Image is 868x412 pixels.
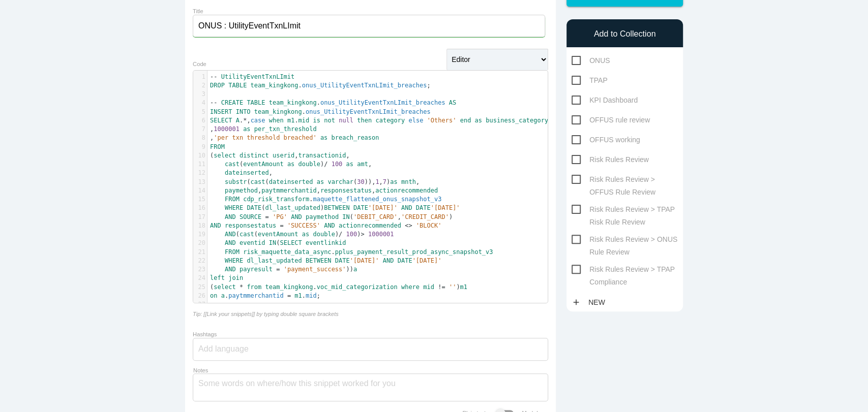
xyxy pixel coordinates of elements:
[193,134,207,142] div: 8
[265,213,268,220] span: =
[324,204,350,211] span: BETWEEN
[416,204,431,211] span: DATE
[375,187,438,194] span: actionrecommended
[210,161,372,168] span: ( ) ,
[193,213,207,221] div: 17
[251,178,265,185] span: cast
[427,117,456,124] span: 'Others'
[287,161,294,168] span: as
[210,152,350,159] span: ( , ,
[214,134,316,141] span: 'per txn threshold breached'
[193,311,339,317] i: Tip: [[Link your snippets]] by typing double square brackets
[210,82,431,89] span: . ;
[214,152,235,159] span: select
[317,178,324,185] span: as
[251,82,298,89] span: team_kingkong
[302,231,309,238] span: as
[243,248,331,256] span: risk_maquette_data_async
[401,178,416,185] span: mnth
[221,73,295,80] span: UtilityEventTxnLImit
[306,257,332,264] span: BETWEEN
[251,117,265,124] span: case
[273,152,294,159] span: userid
[228,274,243,281] span: join
[210,248,493,256] span: .
[225,257,243,264] span: WHERE
[331,134,379,141] span: breach_reason
[193,292,207,300] div: 26
[269,117,284,124] span: when
[265,204,320,211] span: dl_last_updated
[210,73,217,80] span: --
[225,248,240,256] span: FROM
[243,161,283,168] span: eventAmount
[193,90,207,99] div: 3
[350,257,379,264] span: '[DATE]'
[339,117,353,124] span: null
[306,108,431,115] span: onus_UtilityEventTxnLImit_breaches
[193,61,206,67] label: Code
[193,239,207,247] div: 20
[572,233,678,246] span: Risk Rules Review > ONUS Rule Review
[361,231,364,238] span: >
[193,178,207,186] div: 13
[398,257,412,264] span: DATE
[449,99,456,106] span: AS
[412,257,441,264] span: '[DATE]'
[225,161,240,168] span: cast
[261,187,316,194] span: paytmmerchantid
[193,151,207,160] div: 10
[449,283,456,291] span: ''
[572,29,678,39] h6: Add to Collection
[405,222,412,229] span: <>
[339,231,342,238] span: /
[320,99,445,106] span: onus_UtilityEventTxnLImit_breaches
[210,274,225,281] span: left
[368,204,398,211] span: '[DATE]'
[572,173,678,186] span: Risk Rules Review > OFFUS Rule Review
[254,125,317,133] span: per_txn_threshold
[353,204,368,211] span: DATE
[193,331,217,337] label: Hashtags
[210,134,379,141] span: ,
[306,213,339,220] span: paymethod
[486,117,548,124] span: business_category
[193,248,207,257] div: 21
[313,231,335,238] span: double
[210,196,441,203] span: .
[236,117,240,124] span: A
[240,239,265,246] span: eventid
[193,15,545,37] input: What does this code do?
[210,187,438,194] span: , , ,
[375,117,405,124] span: category
[401,204,412,211] span: AND
[243,125,250,133] span: as
[225,169,269,176] span: dateinserted
[193,81,207,90] div: 2
[243,196,309,203] span: cdp_risk_transform
[572,54,610,67] span: ONUS
[210,99,460,106] span: .
[269,99,317,106] span: team_kingkong
[390,178,397,185] span: as
[353,266,357,273] span: a
[294,292,302,299] span: m1
[193,265,207,274] div: 23
[280,222,283,229] span: =
[247,283,261,291] span: from
[572,134,640,146] span: OFFUS working
[210,82,225,89] span: DROP
[225,178,247,185] span: substr
[210,283,467,291] span: ( . )
[214,125,240,133] span: 1000001
[368,231,394,238] span: 1000001
[416,222,442,229] span: 'BLOCK'
[302,82,427,89] span: onus_UtilityEventTxnLImit_breaches
[357,178,364,185] span: 30
[210,108,232,115] span: INSERT
[306,292,317,299] span: mid
[254,108,302,115] span: team_kingkong
[298,117,310,124] span: mid
[210,292,320,299] span: . . ;
[313,117,320,124] span: is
